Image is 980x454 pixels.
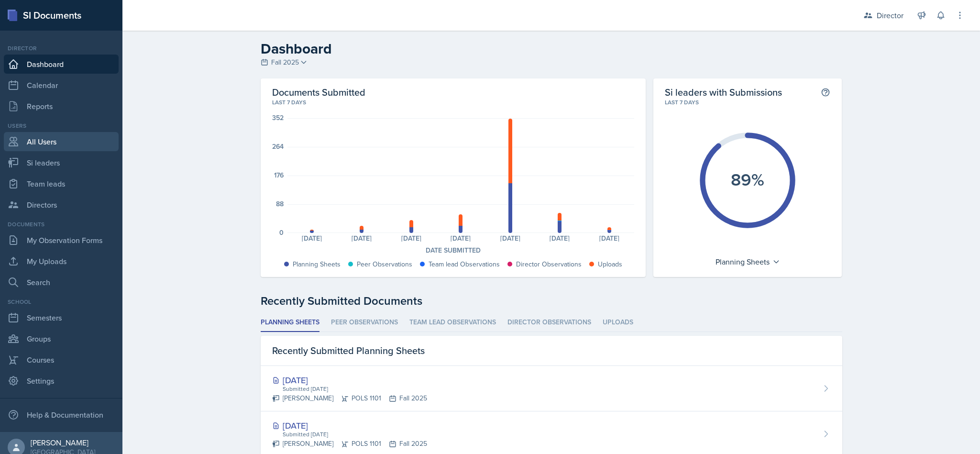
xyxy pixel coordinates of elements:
[386,235,436,242] div: [DATE]
[261,40,842,57] h2: Dashboard
[4,55,119,74] a: Dashboard
[272,419,427,432] div: [DATE]
[507,313,591,332] li: Director Observations
[485,235,535,242] div: [DATE]
[4,122,119,130] div: Users
[287,235,337,242] div: [DATE]
[272,143,284,150] div: 264
[272,374,427,387] div: [DATE]
[4,44,119,53] div: Director
[665,86,782,98] h2: Si leaders with Submissions
[272,439,427,449] div: [PERSON_NAME] POLS 1101 Fall 2025
[4,174,119,193] a: Team leads
[4,350,119,369] a: Courses
[331,313,398,332] li: Peer Observations
[516,259,582,269] div: Director Observations
[665,98,831,107] div: Last 7 days
[282,430,427,439] div: Submitted [DATE]
[4,329,119,348] a: Groups
[261,313,319,332] li: Planning Sheets
[357,259,412,269] div: Peer Observations
[429,259,500,269] div: Team lead Observations
[4,195,119,214] a: Directors
[4,76,119,95] a: Calendar
[409,313,496,332] li: Team lead Observations
[274,172,284,178] div: 176
[272,393,427,403] div: [PERSON_NAME] POLS 1101 Fall 2025
[261,336,842,366] div: Recently Submitted Planning Sheets
[282,385,427,393] div: Submitted [DATE]
[271,57,299,67] span: Fall 2025
[4,308,119,327] a: Semesters
[603,313,633,332] li: Uploads
[584,235,634,242] div: [DATE]
[4,405,119,424] div: Help & Documentation
[4,231,119,250] a: My Observation Forms
[272,86,634,98] h2: Documents Submitted
[4,153,119,172] a: Si leaders
[4,132,119,151] a: All Users
[293,259,341,269] div: Planning Sheets
[4,273,119,292] a: Search
[261,366,842,411] a: [DATE] Submitted [DATE] [PERSON_NAME]POLS 1101Fall 2025
[4,97,119,116] a: Reports
[272,114,284,121] div: 352
[4,298,119,306] div: School
[598,259,622,269] div: Uploads
[272,245,634,255] div: Date Submitted
[279,229,284,236] div: 0
[731,167,764,192] text: 89%
[535,235,585,242] div: [DATE]
[31,438,95,447] div: [PERSON_NAME]
[261,292,842,310] div: Recently Submitted Documents
[711,254,785,269] div: Planning Sheets
[272,98,634,107] div: Last 7 days
[877,10,903,21] div: Director
[337,235,386,242] div: [DATE]
[4,252,119,271] a: My Uploads
[4,220,119,229] div: Documents
[436,235,485,242] div: [DATE]
[4,371,119,390] a: Settings
[276,200,284,207] div: 88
